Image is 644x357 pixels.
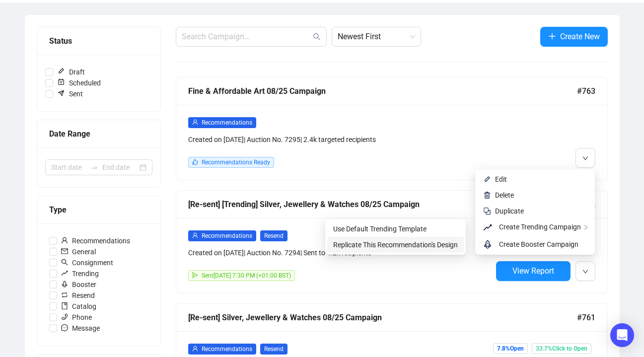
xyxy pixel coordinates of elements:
[483,175,491,183] img: svg+xml;base64,PHN2ZyB4bWxucz0iaHR0cDovL3d3dy53My5vcmcvMjAwMC9zdmciIHhtbG5zOnhsaW5rPSJodHRwOi8vd3...
[202,232,252,239] span: Recommendations
[583,224,589,230] span: right
[57,301,100,312] span: Catalog
[188,311,577,324] div: [Re-sent] Silver, Jewellery & Watches 08/25 Campaign
[49,35,148,47] div: Status
[176,190,608,293] a: [Re-sent] [Trending] Silver, Jewellery & Watches 08/25 Campaign#762userRecommendationsResendCreat...
[483,238,495,250] span: rocket
[577,311,595,324] span: #761
[260,344,287,355] span: Resend
[483,191,491,199] img: svg+xml;base64,PHN2ZyB4bWxucz0iaHR0cDovL3d3dy53My5vcmcvMjAwMC9zdmciIHhtbG5zOnhsaW5rPSJodHRwOi8vd3...
[53,77,105,88] span: Scheduled
[610,323,634,347] div: Open Intercom Messenger
[192,232,198,238] span: user
[61,291,68,298] span: retweet
[192,346,198,352] span: user
[61,324,68,331] span: message
[338,27,415,46] span: Newest First
[176,77,608,180] a: Fine & Affordable Art 08/25 Campaign#763userRecommendationsCreated on [DATE]| Auction No. 7295| 2...
[61,237,68,244] span: user
[495,207,524,215] span: Duplicate
[188,85,577,97] div: Fine & Affordable Art 08/25 Campaign
[483,221,495,233] span: rise
[49,204,148,216] div: Type
[202,272,291,279] span: Sent [DATE] 7:30 PM (+01:00 BST)
[57,235,134,246] span: Recommendations
[548,32,556,40] span: plus
[313,33,321,41] span: search
[57,312,96,323] span: Phone
[188,198,577,211] div: [Re-sent] [Trending] Silver, Jewellery & Watches 08/25 Campaign
[560,30,600,43] span: Create New
[496,261,571,281] button: View Report
[49,128,148,140] div: Date Range
[57,290,99,301] span: Resend
[493,343,528,354] span: 7.8% Open
[90,163,98,171] span: swap-right
[90,163,98,171] span: to
[582,155,588,161] span: down
[182,31,311,43] input: Search Campaign...
[57,268,103,279] span: Trending
[532,343,591,354] span: 33.7% Click to Open
[53,88,87,99] span: Sent
[333,241,458,249] span: Replicate This Recommendation's Design
[333,225,427,233] span: Use Default Trending Template
[495,175,507,183] span: Edit
[57,279,100,290] span: Booster
[202,346,252,353] span: Recommendations
[540,27,608,47] button: Create New
[483,207,491,215] img: svg+xml;base64,PHN2ZyB4bWxucz0iaHR0cDovL3d3dy53My5vcmcvMjAwMC9zdmciIHdpZHRoPSIyNCIgaGVpZ2h0PSIyNC...
[192,159,198,165] span: like
[188,134,492,145] div: Created on [DATE] | Auction No. 7295 | 2.4k targeted recipients
[499,223,581,231] span: Create Trending Campaign
[57,323,104,334] span: Message
[512,266,554,276] span: View Report
[188,247,492,258] div: Created on [DATE] | Auction No. 7294 | Sent to 4.2k recipients
[102,162,138,173] input: End date
[53,67,89,77] span: Draft
[495,191,514,199] span: Delete
[499,240,578,248] span: Create Booster Campaign
[192,272,198,278] span: send
[61,259,68,266] span: search
[61,248,68,255] span: mail
[577,85,595,97] span: #763
[61,302,68,309] span: book
[260,230,287,241] span: Resend
[61,270,68,277] span: rise
[61,281,68,287] span: rocket
[61,313,68,320] span: phone
[192,119,198,125] span: user
[202,119,252,126] span: Recommendations
[51,162,86,173] input: Start date
[202,159,270,166] span: Recommendations Ready
[57,257,117,268] span: Consignment
[582,269,588,275] span: down
[57,246,100,257] span: General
